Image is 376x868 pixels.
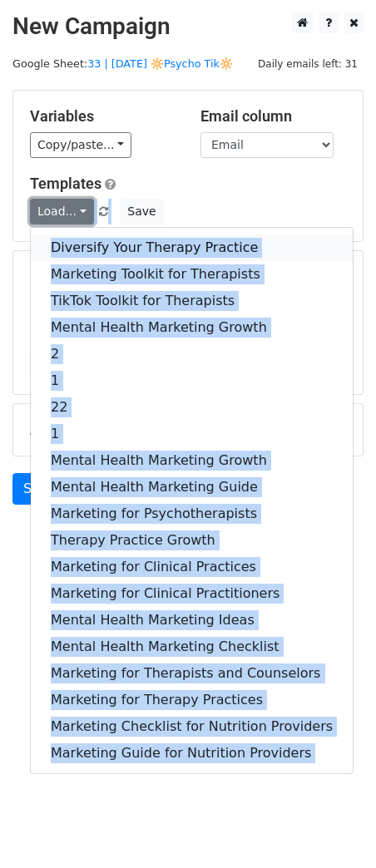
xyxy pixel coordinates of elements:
[31,580,353,607] a: Marketing for Clinical Practitioners
[31,394,353,421] a: 22
[12,57,233,70] small: Google Sheet:
[31,341,353,367] a: 2
[12,12,364,41] h2: New Campaign
[31,447,353,474] a: Mental Health Marketing Growth
[31,607,353,634] a: Mental Health Marketing Ideas
[31,713,353,740] a: Marketing Checklist for Nutrition Providers
[31,421,353,447] a: 1
[31,740,353,767] a: Marketing Guide for Nutrition Providers
[30,132,131,158] a: Copy/paste...
[31,554,353,580] a: Marketing for Clinical Practices
[31,288,353,314] a: TikTok Toolkit for Therapists
[31,687,353,713] a: Marketing for Therapy Practices
[31,314,353,341] a: Mental Health Marketing Growth
[31,261,353,288] a: Marketing Toolkit for Therapists
[31,474,353,501] a: Mental Health Marketing Guide
[12,473,67,505] a: Send
[252,57,364,70] a: Daily emails left: 31
[30,199,94,224] a: Load...
[293,788,376,868] iframe: Chat Widget
[31,527,353,554] a: Therapy Practice Growth
[30,175,101,192] a: Templates
[31,660,353,687] a: Marketing for Therapists and Counselors
[120,199,163,224] button: Save
[31,367,353,394] a: 1
[252,55,364,73] span: Daily emails left: 31
[31,501,353,527] a: Marketing for Psychotherapists
[31,634,353,660] a: Mental Health Marketing Checklist
[87,57,233,70] a: 33 | [DATE] 🔆Psycho Tik🔆
[31,234,353,261] a: Diversify Your Therapy Practice
[200,107,346,126] h5: Email column
[30,107,176,126] h5: Variables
